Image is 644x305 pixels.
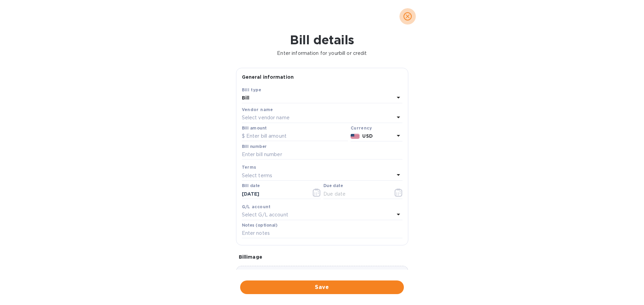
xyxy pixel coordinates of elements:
p: Select vendor name [242,114,290,121]
input: Enter bill number [242,150,402,160]
b: Vendor name [242,107,273,112]
p: Select terms [242,172,273,179]
input: $ Enter bill amount [242,131,348,141]
input: Enter notes [242,228,402,239]
label: Bill number [242,144,266,149]
p: Bill image [239,254,406,260]
p: Enter information for your bill or credit [5,50,639,57]
p: Select G/L account [242,211,288,218]
input: Due date [323,189,388,199]
b: Terms [242,165,257,170]
b: Currency [351,125,372,131]
span: Save [246,283,398,291]
label: Bill amount [242,126,266,130]
label: Bill date [242,184,260,188]
b: USD [362,133,372,139]
img: USD [351,134,360,139]
label: Due date [323,184,343,188]
button: Save [240,280,404,294]
b: Bill [242,95,250,101]
b: General information [242,74,294,80]
input: Select date [242,189,306,199]
b: Bill type [242,87,262,92]
b: G/L account [242,204,271,209]
label: Notes (optional) [242,223,278,227]
h1: Bill details [5,33,639,47]
button: close [399,8,416,25]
